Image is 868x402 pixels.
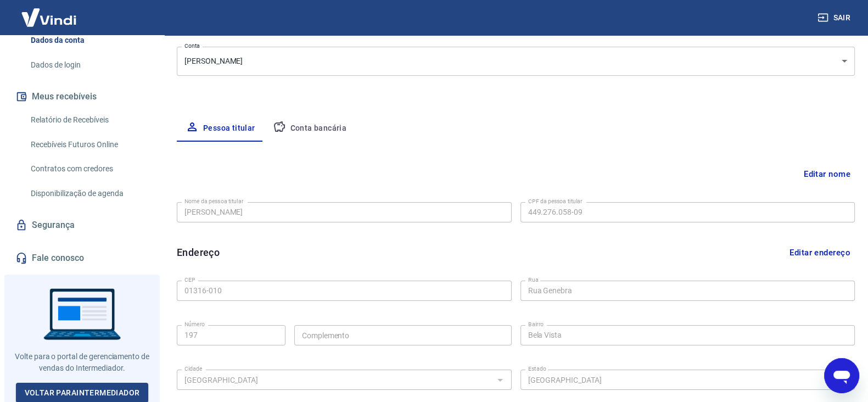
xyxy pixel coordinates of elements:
[799,164,855,185] button: Editar nome
[13,85,151,109] button: Meus recebíveis
[184,197,243,205] label: Nome da pessoa titular
[264,115,356,142] button: Conta bancária
[26,133,151,156] a: Recebíveis Futuros Online
[528,365,546,373] label: Estado
[528,320,544,328] label: Bairro
[184,42,200,50] label: Conta
[177,47,855,76] div: [PERSON_NAME]
[26,29,151,52] a: Dados da conta
[785,242,855,263] button: Editar endereço
[177,245,220,260] h6: Endereço
[26,182,151,205] a: Disponibilização de agenda
[528,276,539,284] label: Rua
[824,358,859,393] iframe: Botão para abrir a janela de mensagens, conversa em andamento
[26,158,151,180] a: Contratos com credores
[528,197,583,205] label: CPF da pessoa titular
[177,115,264,142] button: Pessoa titular
[26,109,151,131] a: Relatório de Recebíveis
[184,365,202,373] label: Cidade
[180,373,490,387] input: Digite aqui algumas palavras para buscar a cidade
[184,320,205,328] label: Número
[13,246,151,270] a: Fale conosco
[13,213,151,237] a: Segurança
[26,54,151,76] a: Dados de login
[13,1,85,34] img: Vindi
[815,8,855,28] button: Sair
[184,276,195,284] label: CEP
